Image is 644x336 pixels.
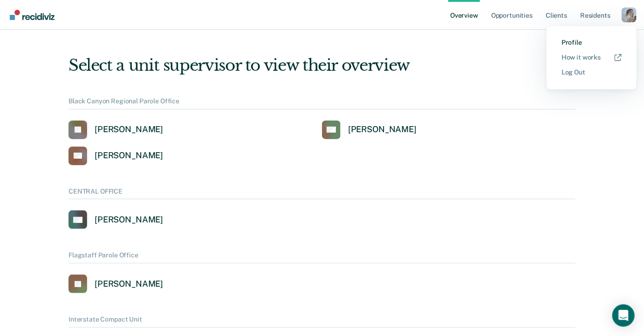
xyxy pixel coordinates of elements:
div: [PERSON_NAME] [95,150,163,161]
div: [PERSON_NAME] [348,124,417,135]
img: Recidiviz [10,10,55,20]
button: Profile dropdown button [622,7,637,22]
a: [PERSON_NAME] [69,121,163,139]
a: Log Out [562,68,622,76]
a: Profile [562,39,622,47]
a: [PERSON_NAME] [69,147,163,165]
a: How it works [562,54,622,61]
a: [PERSON_NAME] [69,210,163,229]
div: [PERSON_NAME] [95,124,163,135]
div: Profile menu [547,26,637,89]
div: [PERSON_NAME] [95,215,163,225]
div: Open Intercom Messenger [612,304,635,327]
a: [PERSON_NAME] [322,121,417,139]
div: Black Canyon Regional Parole Office [69,97,575,109]
div: [PERSON_NAME] [95,279,163,289]
div: Interstate Compact Unit [69,316,575,328]
div: Flagstaff Parole Office [69,251,575,263]
div: CENTRAL OFFICE [69,188,575,200]
a: [PERSON_NAME] [69,275,163,293]
div: Select a unit supervisor to view their overview [69,56,575,75]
